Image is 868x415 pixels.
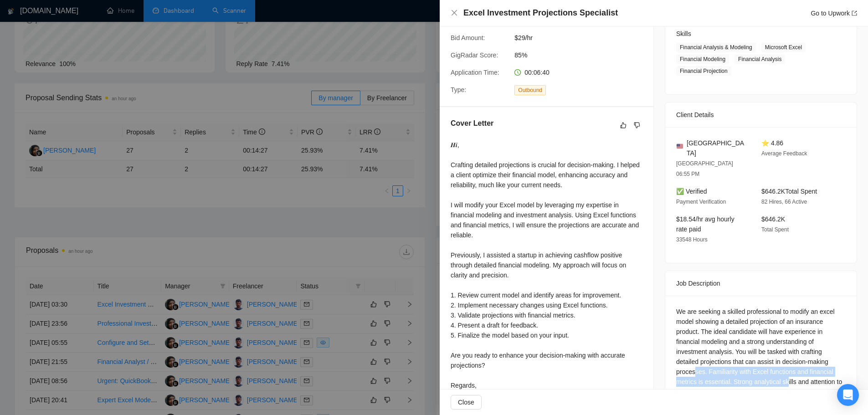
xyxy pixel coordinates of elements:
span: Type: [451,86,466,93]
button: Close [451,9,458,17]
span: Total Spent [761,226,789,233]
span: Financial Modeling [676,54,729,64]
span: Payment Verification [676,199,726,205]
span: ⭐ 4.86 [761,139,783,147]
div: We are seeking a skilled professional to modify an excel model showing a detailed projection of a... [676,307,846,407]
span: [GEOGRAPHIC_DATA] [687,138,747,158]
span: ✅ Verified [676,188,707,195]
span: Financial Analysis & Modeling [676,42,756,52]
div: Client Details [676,102,846,127]
span: GigRadar Score: [451,51,498,59]
h5: Cover Letter [451,118,493,129]
span: export [852,10,857,16]
span: 85% [514,50,651,60]
span: Average Feedback [761,150,807,157]
span: Application Time: [451,69,499,76]
img: 🇺🇸 [677,143,683,149]
div: Job Description [676,271,846,296]
button: like [618,120,629,131]
span: like [620,122,627,129]
span: Bid Amount: [451,34,485,41]
h4: Excel Investment Projections Specialist [463,7,618,19]
span: 00:06:40 [524,69,550,76]
button: Close [451,395,482,410]
span: 33548 Hours [676,236,708,243]
span: dislike [634,122,640,129]
span: Financial Projection [676,66,731,76]
a: Go to Upworkexport [811,10,857,17]
span: 82 Hires, 66 Active [761,199,807,205]
span: Close [458,397,474,407]
span: Outbound [514,85,546,95]
button: dislike [632,120,642,131]
span: close [451,9,458,16]
span: Skills [676,30,691,37]
span: $29/hr [514,33,651,43]
span: Microsoft Excel [761,42,806,52]
span: $646.2K [761,215,785,223]
span: clock-circle [514,69,521,76]
span: Financial Analysis [734,54,785,64]
span: $18.54/hr avg hourly rate paid [676,215,734,233]
div: Open Intercom Messenger [837,384,859,406]
span: [GEOGRAPHIC_DATA] 06:55 PM [676,160,733,177]
span: $646.2K Total Spent [761,188,817,195]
